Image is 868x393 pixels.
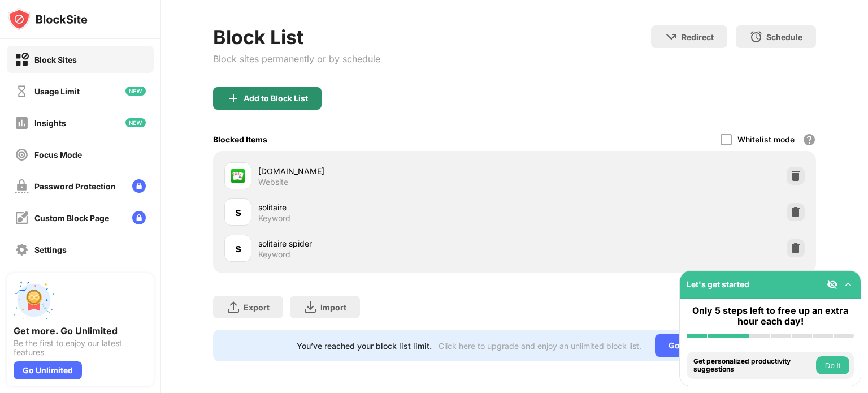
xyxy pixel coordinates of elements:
img: block-on.svg [15,53,29,67]
div: Import [320,303,346,312]
div: Block Sites [34,55,77,64]
img: focus-off.svg [15,148,29,162]
div: Focus Mode [34,150,82,159]
div: Custom Block Page [34,213,109,223]
img: insights-off.svg [15,116,29,130]
div: [DOMAIN_NAME] [258,165,514,177]
img: lock-menu.svg [132,211,146,224]
div: solitaire [258,201,514,213]
div: Redirect [682,32,714,42]
div: Go Unlimited [655,334,732,357]
div: Whitelist mode [737,135,795,144]
div: Password Protection [34,182,116,191]
div: Keyword [258,249,290,260]
img: new-icon.svg [125,118,146,127]
img: logo-blocksite.svg [8,8,88,31]
div: s [235,204,241,221]
div: Let's get started [687,279,749,289]
div: Insights [34,118,66,128]
button: Do it [816,356,849,374]
img: password-protection-off.svg [15,179,29,193]
div: Keyword [258,213,290,223]
img: favicons [231,169,245,183]
img: time-usage-off.svg [15,84,29,98]
div: Click here to upgrade and enjoy an unlimited block list. [439,341,641,351]
div: Settings [34,245,67,254]
div: Only 5 steps left to free up an extra hour each day! [687,305,854,327]
img: eye-not-visible.svg [827,279,838,290]
div: Get personalized productivity suggestions [693,357,813,374]
img: new-icon.svg [125,87,146,96]
div: Block List [213,25,380,49]
div: Blocked Items [213,135,267,144]
div: Get more. Go Unlimited [14,325,147,336]
div: You’ve reached your block list limit. [297,341,432,351]
div: Go Unlimited [14,361,82,379]
div: solitaire spider [258,237,514,249]
div: Block sites permanently or by schedule [213,53,380,64]
div: Be the first to enjoy our latest features [14,339,147,357]
img: settings-off.svg [15,243,29,257]
img: omni-setup-toggle.svg [843,279,854,290]
div: Export [244,303,270,312]
div: Usage Limit [34,87,80,96]
img: push-unlimited.svg [14,280,54,321]
div: Website [258,177,288,187]
div: s [235,240,241,257]
div: Schedule [766,32,802,42]
div: Add to Block List [244,94,308,103]
img: customize-block-page-off.svg [15,211,29,225]
img: lock-menu.svg [132,179,146,193]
